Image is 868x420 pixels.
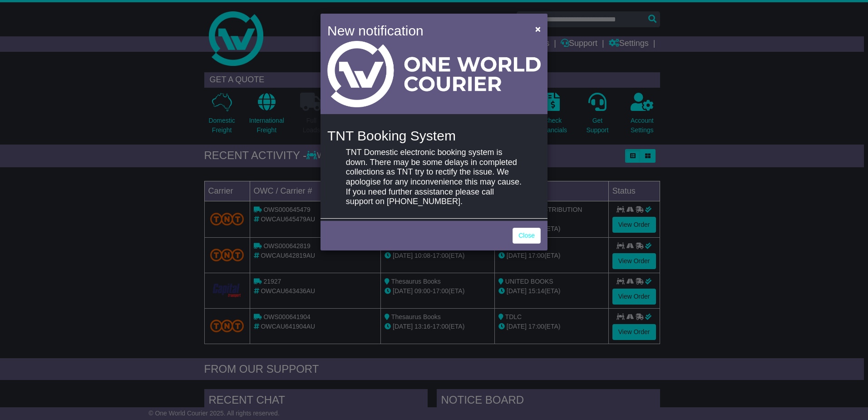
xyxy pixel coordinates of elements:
button: Close [531,20,545,38]
img: Light [327,41,541,107]
h4: TNT Booking System [327,128,541,143]
p: TNT Domestic electronic booking system is down. There may be some delays in completed collections... [346,148,522,207]
h4: New notification [327,20,522,41]
a: Close [513,228,541,244]
span: × [535,24,541,34]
